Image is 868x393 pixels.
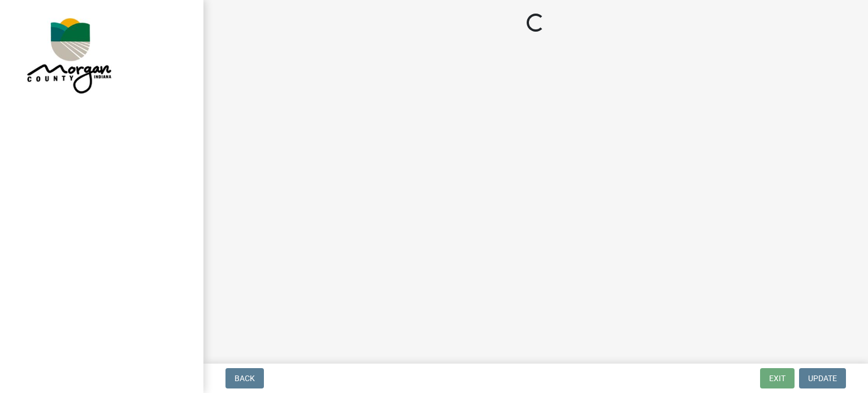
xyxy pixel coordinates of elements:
button: Exit [760,368,795,388]
span: Back [235,374,255,383]
img: Morgan County, Indiana [23,12,114,97]
button: Back [225,368,264,388]
span: Update [808,374,837,383]
button: Update [799,368,846,388]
